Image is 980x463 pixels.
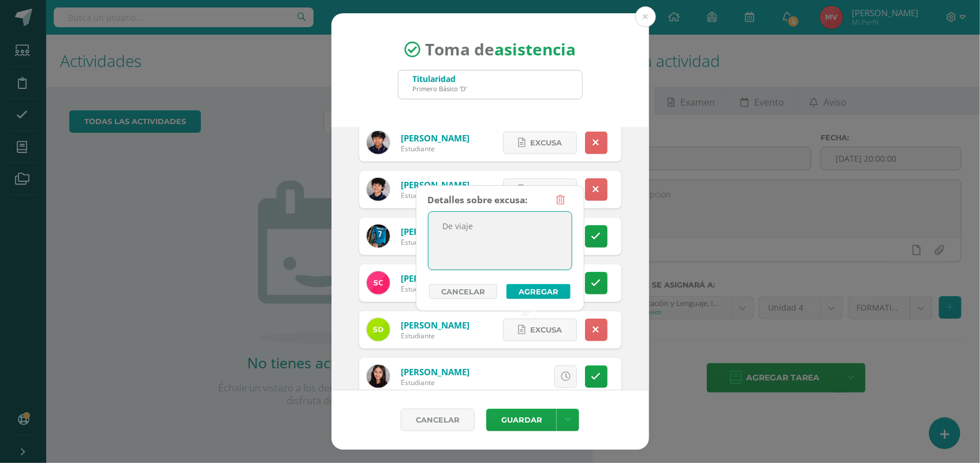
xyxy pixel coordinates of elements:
[398,70,582,99] input: Busca un grado o sección aquí...
[503,132,577,154] a: Excusa
[401,378,469,387] div: Estudiante
[429,284,497,299] a: Cancelar
[401,179,469,191] a: [PERSON_NAME]
[401,284,469,294] div: Estudiante
[428,189,528,211] div: Detalles sobre excusa:
[486,409,557,431] button: Guardar
[494,39,576,61] strong: asistencia
[401,272,469,284] a: [PERSON_NAME]
[367,318,390,341] img: 532ab435ee1e7fca79df8d589e5580b8.png
[413,84,467,93] div: Primero Básico 'D'
[506,284,571,299] button: Agregar
[401,191,469,200] div: Estudiante
[401,331,469,341] div: Estudiante
[635,6,656,27] button: Close (Esc)
[367,271,390,294] img: 207aee2fa2570c713dc5a9a7f8aafbb7.png
[530,179,562,200] span: Excusa
[401,319,469,331] a: [PERSON_NAME]
[503,319,577,341] a: Excusa
[401,132,469,144] a: [PERSON_NAME]
[401,409,475,431] a: Cancelar
[401,237,469,247] div: Estudiante
[530,132,562,154] span: Excusa
[401,366,469,378] a: [PERSON_NAME]
[367,225,390,248] img: bc664726bd9fc39c06a07a921f6081d9.png
[401,226,469,237] a: [PERSON_NAME]
[367,365,390,388] img: 8b3b435a7bda3387da6cb1d2a6fa637b.png
[530,319,562,341] span: Excusa
[367,178,390,201] img: 2a7034c8d4545b93b942ca0254afee7b.png
[425,39,576,61] span: Toma de
[503,178,577,201] a: Excusa
[367,131,390,154] img: 6787b1eb56c281abbe76cef96cd9822d.png
[401,144,469,154] div: Estudiante
[413,73,467,84] div: Titularidad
